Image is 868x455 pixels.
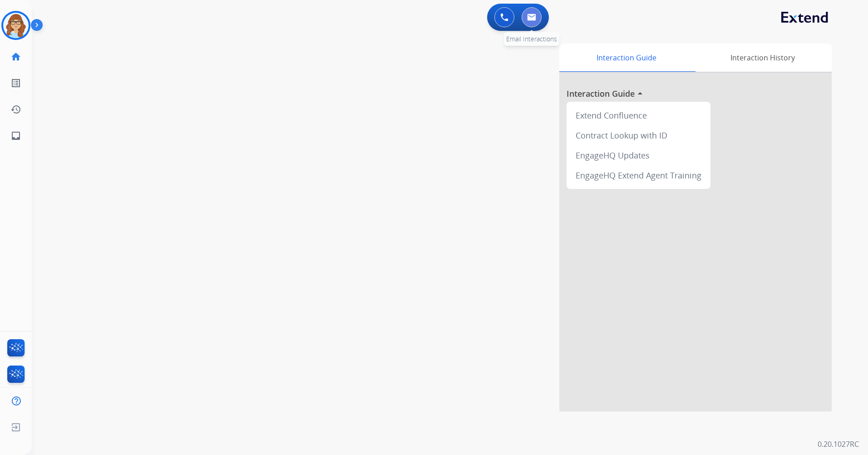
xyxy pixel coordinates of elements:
[10,78,21,89] mat-icon: list_alt
[693,44,832,72] div: Interaction History
[506,35,557,43] span: Email Interactions
[570,145,707,165] div: EngageHQ Updates
[10,130,21,141] mat-icon: inbox
[818,439,859,450] p: 0.20.1027RC
[570,165,707,185] div: EngageHQ Extend Agent Training
[10,104,21,115] mat-icon: history
[10,51,21,62] mat-icon: home
[559,44,693,72] div: Interaction Guide
[3,13,29,38] img: avatar
[570,105,707,125] div: Extend Confluence
[570,125,707,145] div: Contract Lookup with ID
